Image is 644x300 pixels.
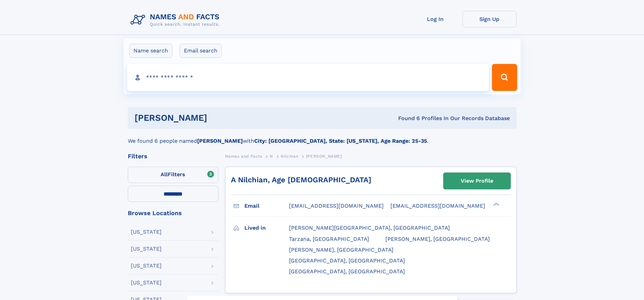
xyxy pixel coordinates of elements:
a: Log In [408,11,462,27]
img: Logo Names and Facts [128,11,225,29]
h3: Lived in [244,222,289,234]
b: City: [GEOGRAPHIC_DATA], State: [US_STATE], Age Range: 25-35 [254,138,427,144]
div: Filters [128,153,218,159]
div: We found 6 people named with . [128,129,517,145]
span: [GEOGRAPHIC_DATA], [GEOGRAPHIC_DATA] [289,257,405,264]
span: N [270,154,273,159]
div: [US_STATE] [131,246,162,252]
a: View Profile [444,173,510,189]
label: Email search [180,44,222,58]
div: [US_STATE] [131,280,162,285]
label: Filters [128,167,218,183]
div: [US_STATE] [131,263,162,269]
div: ❯ [492,202,500,207]
span: [PERSON_NAME][GEOGRAPHIC_DATA], [GEOGRAPHIC_DATA] [289,225,450,231]
div: View Profile [461,173,493,189]
a: A Nilchian, Age [DEMOGRAPHIC_DATA] [231,176,371,184]
span: [EMAIL_ADDRESS][DOMAIN_NAME] [289,203,384,209]
input: search input [127,64,489,91]
div: [US_STATE] [131,229,162,235]
div: Browse Locations [128,210,218,216]
a: Sign Up [462,11,517,27]
b: [PERSON_NAME] [197,138,243,144]
h1: [PERSON_NAME] [135,114,303,122]
label: Name search [129,44,172,58]
span: [PERSON_NAME] [306,154,342,159]
a: Names and Facts [225,152,262,160]
h3: Email [244,200,289,212]
span: Nilchian [281,154,298,159]
a: Nilchian [281,152,298,160]
span: [EMAIL_ADDRESS][DOMAIN_NAME] [390,203,485,209]
span: [GEOGRAPHIC_DATA], [GEOGRAPHIC_DATA] [289,268,405,275]
span: [PERSON_NAME], [GEOGRAPHIC_DATA] [385,236,490,242]
div: Found 6 Profiles In Our Records Database [303,115,510,122]
a: N [270,152,273,160]
span: [PERSON_NAME], [GEOGRAPHIC_DATA] [289,247,393,253]
button: Search Button [492,64,517,91]
span: Tarzana, [GEOGRAPHIC_DATA] [289,236,369,242]
span: All [161,171,168,178]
